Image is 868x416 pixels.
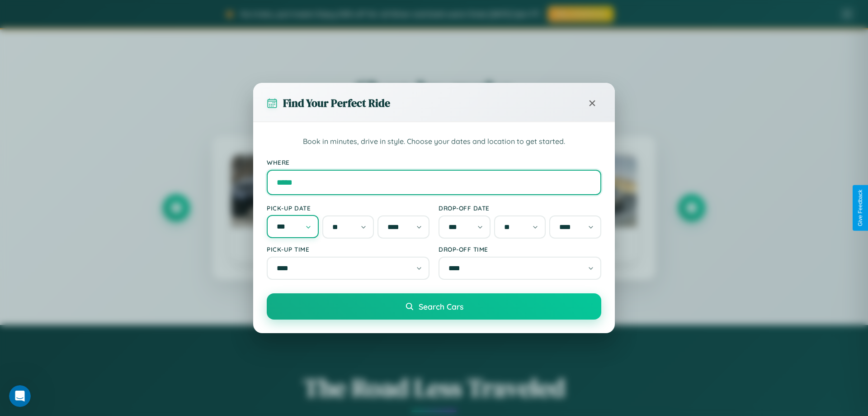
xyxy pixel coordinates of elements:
label: Drop-off Time [439,245,601,253]
label: Pick-up Time [267,245,429,253]
label: Pick-up Date [267,204,429,212]
button: Search Cars [267,293,601,320]
label: Drop-off Date [439,204,601,212]
h3: Find Your Perfect Ride [283,96,390,110]
label: Where [267,158,601,166]
span: Search Cars [419,301,463,311]
p: Book in minutes, drive in style. Choose your dates and location to get started. [267,136,601,148]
